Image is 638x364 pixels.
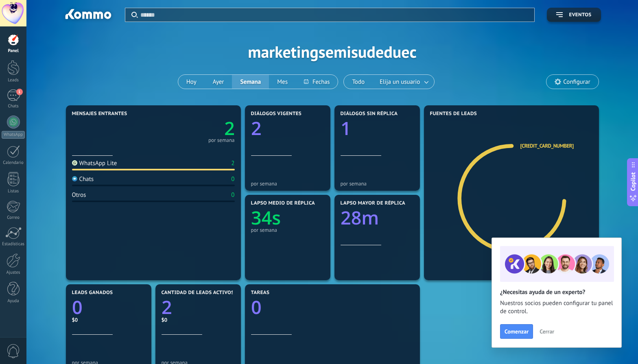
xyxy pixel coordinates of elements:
h2: ¿Necesitas ayuda de un experto? [500,288,613,296]
span: Tareas [251,290,270,296]
button: Semana [232,75,269,89]
div: 2 [231,159,234,167]
div: $0 [162,316,235,323]
div: Ayuda [2,299,25,304]
a: [CREDIT_CARD_NUMBER] [520,142,574,149]
button: Ayer [205,75,232,89]
div: Otros [72,191,86,199]
button: Comenzar [500,324,533,339]
a: 0 [72,295,145,320]
span: Cerrar [540,329,554,334]
img: Chats [72,176,77,181]
text: 2 [224,116,235,141]
span: Cantidad de leads activos [162,290,234,296]
text: 2 [251,116,262,141]
button: Cerrar [536,325,558,338]
button: Elija un usuario [373,75,434,89]
div: WhatsApp [2,131,25,139]
div: Chats [72,175,94,183]
img: WhatsApp Lite [72,160,77,166]
div: Calendario [2,160,25,166]
div: 0 [231,175,234,183]
span: 1 [16,89,23,95]
div: por semana [251,181,324,187]
text: 0 [251,295,262,320]
button: Todo [344,75,373,89]
div: Correo [2,215,25,220]
span: Nuestros socios pueden configurar tu panel de control. [500,299,613,316]
div: por semana [208,138,235,142]
div: Ajustes [2,270,25,275]
div: $0 [72,316,145,323]
span: Leads ganados [72,290,113,296]
a: 28m [341,205,414,230]
div: Leads [2,78,25,83]
span: Comenzar [505,329,529,334]
button: Hoy [178,75,205,89]
text: 0 [72,295,83,320]
span: Mensajes entrantes [72,111,127,117]
span: Eventos [569,12,591,18]
span: Diálogos vigentes [251,111,302,117]
span: Lapso medio de réplica [251,201,315,206]
a: 2 [162,295,235,320]
a: 0 [251,295,414,320]
div: por semana [251,227,324,233]
span: Lapso mayor de réplica [341,201,405,206]
span: Copilot [629,172,637,191]
text: 1 [341,116,351,141]
button: Mes [269,75,296,89]
button: Eventos [547,8,601,22]
text: 2 [162,295,172,320]
div: Estadísticas [2,242,25,247]
div: Panel [2,48,25,54]
text: 34s [251,205,281,230]
span: Fuentes de leads [430,111,477,117]
div: 0 [231,191,234,199]
div: WhatsApp Lite [72,159,117,167]
div: Chats [2,104,25,109]
button: Fechas [296,75,338,89]
div: Listas [2,189,25,194]
span: Diálogos sin réplica [341,111,398,117]
text: 28m [341,205,379,230]
div: por semana [341,181,414,187]
a: 2 [153,116,235,141]
span: Elija un usuario [378,76,422,87]
span: Configurar [563,78,590,85]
